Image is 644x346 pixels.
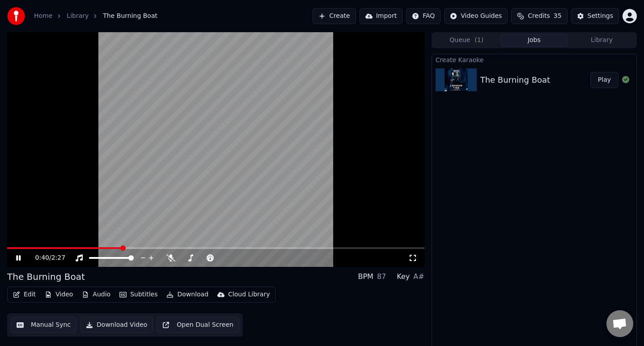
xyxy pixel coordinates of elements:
div: / [35,253,57,262]
button: Manual Sync [11,317,76,333]
button: Video Guides [444,8,508,24]
button: Open Dual Screen [157,317,239,333]
span: 0:40 [35,253,49,262]
button: Video [41,288,76,301]
button: Jobs [500,34,568,47]
button: Download Video [80,317,153,333]
button: Play [590,72,619,88]
div: Key [397,271,410,282]
div: Create Karaoke [432,54,636,65]
button: Import [360,8,402,24]
span: The Burning Boat [103,12,157,21]
div: BPM [358,271,373,282]
button: Library [568,34,636,47]
div: The Burning Boat [480,74,550,86]
img: youka [7,7,25,25]
span: 35 [554,12,562,21]
button: Edit [9,288,39,301]
button: Subtitles [116,288,161,301]
nav: breadcrumb [34,12,157,21]
span: ( 1 ) [475,36,483,45]
button: FAQ [406,8,441,24]
div: Cloud Library [228,290,270,299]
button: Settings [571,8,619,24]
a: Library [67,12,89,21]
button: Credits35 [511,8,567,24]
span: Credits [528,12,550,21]
button: Queue [433,34,500,47]
span: 2:27 [51,253,65,262]
button: Audio [78,288,114,301]
button: Download [163,288,212,301]
div: Open chat [606,310,633,337]
div: The Burning Boat [7,270,85,283]
a: Home [34,12,52,21]
div: A# [413,271,424,282]
div: Settings [588,12,613,21]
div: 87 [377,271,386,282]
button: Create [313,8,356,24]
